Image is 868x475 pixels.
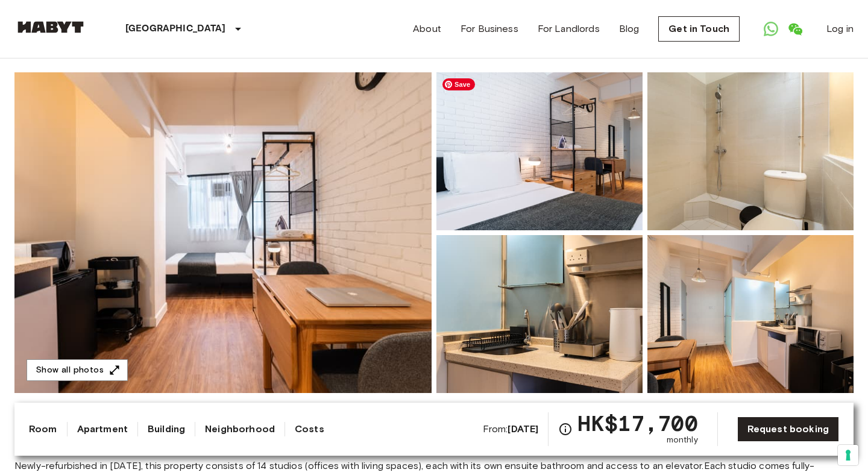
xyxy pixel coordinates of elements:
span: HK$17,700 [577,412,697,434]
a: About [413,22,441,36]
a: Costs [295,422,324,436]
a: Room [29,422,57,436]
a: Request booking [737,417,839,442]
b: [DATE] [508,423,538,435]
span: From: [483,423,539,436]
span: Save [442,78,475,90]
a: Open WhatsApp [759,17,783,41]
img: Marketing picture of unit HK-01-063-008-001 [14,72,432,393]
a: Open WeChat [783,17,807,41]
button: Your consent preferences for tracking technologies [838,445,858,465]
svg: Check cost overview for full price breakdown. Please note that discounts apply to new joiners onl... [558,422,573,436]
a: For Landlords [538,22,600,36]
img: Picture of unit HK-01-063-008-001 [436,235,643,393]
a: Blog [619,22,640,36]
p: [GEOGRAPHIC_DATA] [125,22,226,36]
img: Habyt [14,21,87,33]
button: Show all photos [27,359,128,382]
span: monthly [667,434,698,446]
a: Neighborhood [205,422,275,436]
img: Picture of unit HK-01-063-008-001 [647,235,854,393]
a: For Business [461,22,518,36]
a: Building [148,422,185,436]
img: Picture of unit HK-01-063-008-001 [647,72,854,230]
a: Log in [826,22,854,36]
a: Get in Touch [658,16,740,42]
a: Apartment [77,422,128,436]
img: Picture of unit HK-01-063-008-001 [436,72,643,230]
